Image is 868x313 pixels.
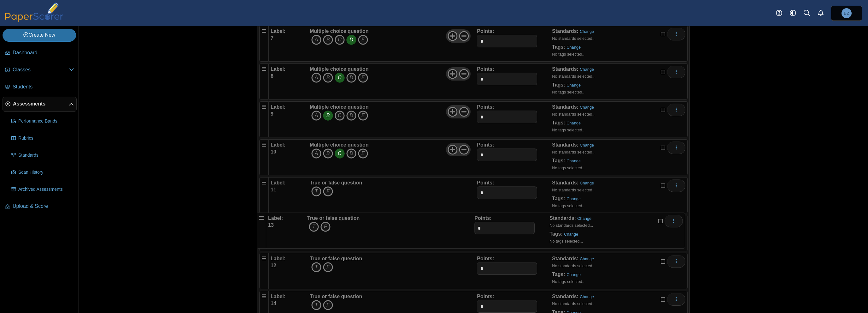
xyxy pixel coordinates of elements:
[259,177,269,213] div: Drag handle
[552,28,578,34] b: Standards:
[310,294,362,299] b: True or false question
[335,148,345,159] i: C
[323,300,333,310] i: F
[13,83,74,90] span: Students
[844,11,849,15] span: Bo Zhang
[358,148,368,159] i: E
[566,83,581,87] a: Change
[311,35,321,45] i: A
[13,203,74,210] span: Upload & Score
[552,52,585,57] small: No tags selected...
[566,196,581,201] a: Change
[13,100,69,107] span: Assessments
[3,3,66,22] img: PaperScorer
[3,199,77,214] a: Upload & Score
[552,66,578,72] b: Standards:
[335,35,345,45] i: C
[311,300,321,310] i: T
[259,139,269,175] div: Drag handle
[323,186,333,196] i: F
[271,301,276,306] b: 14
[271,263,276,268] b: 12
[477,28,494,34] b: Points:
[271,35,273,41] b: 7
[323,262,333,272] i: F
[552,188,595,192] small: No standards selected...
[3,63,77,78] a: Classes
[3,29,76,41] a: Create New
[552,263,595,268] small: No standards selected...
[552,203,585,208] small: No tags selected...
[271,294,285,299] b: Label:
[310,256,362,261] b: True or false question
[9,165,77,180] a: Scan History
[358,73,368,83] i: E
[566,159,581,163] a: Change
[9,131,77,146] a: Rubrics
[358,111,368,121] i: E
[580,256,594,261] a: Change
[18,186,74,193] span: Archived Assessments
[13,49,74,56] span: Dashboard
[566,121,581,125] a: Change
[667,255,685,268] button: More options
[580,29,594,34] a: Change
[310,142,369,147] b: Multiple choice question
[310,104,369,110] b: Multiple choice question
[552,128,585,132] small: No tags selected...
[552,256,578,261] b: Standards:
[566,272,581,277] a: Change
[477,142,494,147] b: Points:
[9,148,77,163] a: Standards
[271,180,285,185] b: Label:
[580,67,594,72] a: Change
[566,45,581,50] a: Change
[667,104,685,116] button: More options
[271,66,285,72] b: Label:
[552,44,565,50] b: Tags:
[552,301,595,306] small: No standards selected...
[552,82,565,87] b: Tags:
[310,180,362,185] b: True or false question
[9,114,77,129] a: Performance Bands
[552,196,565,201] b: Tags:
[271,149,276,154] b: 10
[477,180,494,185] b: Points:
[18,152,74,159] span: Standards
[552,166,585,170] small: No tags selected...
[259,63,269,99] div: Drag handle
[667,179,685,192] button: More options
[271,111,273,117] b: 9
[552,112,595,117] small: No standards selected...
[3,80,77,95] a: Students
[358,35,368,45] i: E
[667,141,685,154] button: More options
[271,104,285,110] b: Label:
[552,279,585,284] small: No tags selected...
[580,294,594,299] a: Change
[13,66,69,73] span: Classes
[552,104,578,110] b: Standards:
[552,180,578,185] b: Standards:
[271,256,285,261] b: Label:
[259,26,269,62] div: Drag handle
[552,272,565,277] b: Tags:
[310,28,369,34] b: Multiple choice question
[552,90,585,94] small: No tags selected...
[667,293,685,306] button: More options
[831,6,862,21] a: Bo Zhang
[580,105,594,110] a: Change
[18,135,74,141] span: Rubrics
[552,120,565,125] b: Tags:
[667,66,685,78] button: More options
[552,142,578,147] b: Standards:
[323,73,333,83] i: B
[311,111,321,121] i: A
[477,294,494,299] b: Points:
[842,8,852,18] span: Bo Zhang
[271,28,285,34] b: Label:
[580,181,594,185] a: Change
[477,256,494,261] b: Points:
[311,262,321,272] i: T
[323,111,333,121] i: B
